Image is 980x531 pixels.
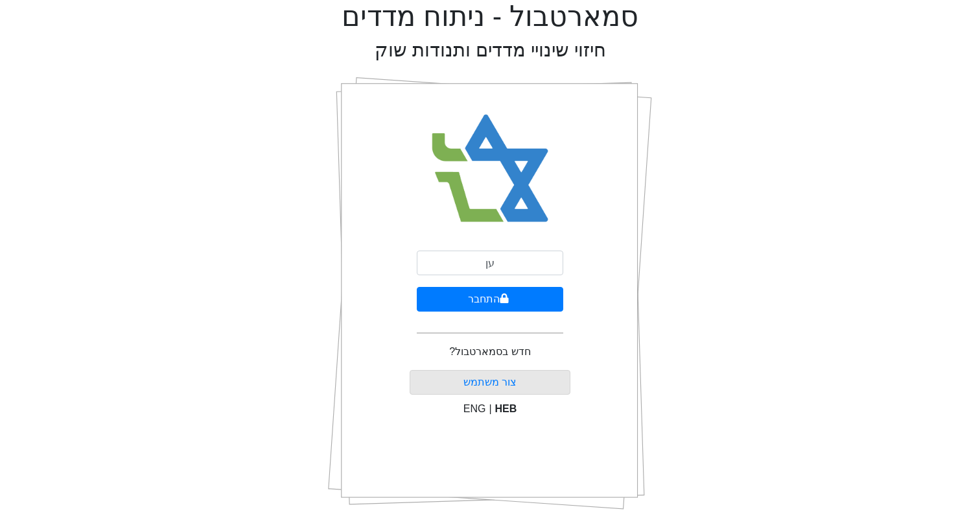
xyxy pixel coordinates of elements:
h2: חיזוי שינויי מדדים ותנודות שוק [375,39,606,62]
button: התחבר [417,287,563,312]
span: HEB [495,403,517,414]
span: | [489,403,491,414]
span: ENG [463,403,486,414]
img: Smart Bull [420,97,561,240]
input: אימייל [417,251,563,275]
a: צור משתמש [463,377,517,388]
button: צור משתמש [410,370,571,395]
p: חדש בסמארטבול? [449,344,530,360]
